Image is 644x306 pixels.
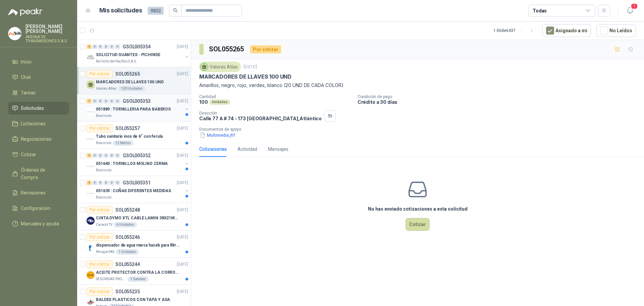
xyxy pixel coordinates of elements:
[96,161,168,167] p: 051640 : TORNILLOS MOLINO ZERMA
[87,53,95,61] img: Company Logo
[21,89,36,96] span: Tareas
[115,208,140,212] p: SOL055248
[109,153,114,158] div: 0
[77,67,191,94] a: Por cotizarSOL055265[DATE] MARCADORES DE LLAVES 100 UNDValores Atlas100 Unidades
[631,3,638,9] span: 1
[177,71,188,77] p: [DATE]
[87,151,190,173] a: 4 0 0 0 0 0 GSOL005352[DATE] Company Logo051640 : TORNILLOS MOLINO ZERMABiocirculo
[77,230,191,258] a: Por cotizarSOL055246[DATE] Company Logodispensador de agua marca haceb para filtros NikkeiPerugia...
[177,98,188,104] p: [DATE]
[8,133,69,145] a: Negociaciones
[123,44,151,49] p: GSOL005354
[493,25,537,36] div: 1 - 50 de 6437
[199,145,227,153] div: Cotizaciones
[115,72,140,76] p: SOL055265
[118,86,145,91] div: 100 Unidades
[96,140,111,146] p: Biocirculo
[96,195,111,200] p: Biocirculo
[199,132,236,139] button: Multimedia.jfif
[21,189,46,196] span: Remisiones
[8,148,69,161] a: Cotizar
[96,79,164,85] p: MARCADORES DE LLAVES 100 UND
[87,271,95,279] img: Company Logo
[199,116,322,121] p: Calle 77 A # 74 - 173 [GEOGRAPHIC_DATA] , Atlántico
[115,99,120,103] div: 0
[21,135,52,143] span: Negociaciones
[104,99,109,103] div: 0
[624,5,636,17] button: 1
[268,145,288,153] div: Mensajes
[115,262,140,267] p: SOL055244
[104,153,109,158] div: 0
[127,276,149,282] div: 1 Galones
[8,86,69,99] a: Tareas
[358,99,641,105] p: Crédito a 30 días
[87,189,95,198] img: Company Logo
[199,111,322,116] p: Dirección
[87,288,113,296] div: Por cotizar
[77,258,191,285] a: Por cotizarSOL055244[DATE] Company LogoACEITE PROTECTOR CONTRA LA CORROSION - PARA LIMPIEZA DE AR...
[87,97,190,119] a: 7 0 0 0 0 0 GSOL005353[DATE] Company Logo051889 : TORNILLERIA PARA BABEROSBiocirculo
[406,218,430,231] button: Cotizar
[177,180,188,186] p: [DATE]
[96,52,160,58] p: SOLICITUD GUANTES - PICHINDE
[21,74,31,81] span: Chat
[596,24,636,37] button: No Leídos
[21,205,50,212] span: Configuración
[96,297,170,303] p: BALDES PLASTICOS CON TAPA Y ASA
[96,215,179,221] p: CINTA DYMO XTL CABLE LAMIN 38X21MMBLANCO
[96,86,117,91] p: Valores Atlas
[8,202,69,215] a: Configuración
[244,64,257,70] p: [DATE]
[25,35,69,43] p: ANDINA DE TRANSMISIONES S.A.S
[533,7,547,14] div: Todas
[96,269,179,276] p: ACEITE PROTECTOR CONTRA LA CORROSION - PARA LIMPIEZA DE ARMAMENTO
[87,70,113,78] div: Por cotizar
[115,126,140,131] p: SOL055257
[96,222,112,227] p: Caracol TV
[25,24,69,34] p: [PERSON_NAME] [PERSON_NAME]
[87,135,95,143] img: Company Logo
[109,180,114,185] div: 0
[98,180,103,185] div: 0
[96,133,163,140] p: Tubo sanitario inox de 6" con ferula
[21,104,44,112] span: Solicitudes
[92,180,97,185] div: 0
[77,203,191,230] a: Por cotizarSOL055248[DATE] Company LogoCINTA DYMO XTL CABLE LAMIN 38X21MMBLANCOCaracol TV6 Unidades
[96,242,179,249] p: dispensador de agua marca haceb para filtros Nikkei
[177,207,188,213] p: [DATE]
[123,180,151,185] p: GSOL005351
[87,124,113,132] div: Por cotizar
[116,249,139,255] div: 1 Unidades
[115,180,120,185] div: 0
[21,58,32,65] span: Inicio
[123,99,151,103] p: GSOL005353
[113,140,133,146] div: 12 Metros
[199,99,208,105] p: 100
[115,44,120,49] div: 0
[109,99,114,103] div: 0
[8,164,69,184] a: Órdenes de Compra
[96,113,111,119] p: Biocirculo
[177,44,188,50] p: [DATE]
[87,206,113,214] div: Por cotizar
[114,222,137,227] div: 6 Unidades
[115,235,140,239] p: SOL055246
[87,179,190,200] a: 4 0 0 0 0 0 GSOL005351[DATE] Company Logo051639 : CUÑAS DIFERENTES MEDIDASBiocirculo
[8,186,69,199] a: Remisiones
[87,244,95,252] img: Company Logo
[87,108,95,116] img: Company Logo
[199,127,641,132] p: Documentos de apoyo
[87,43,190,64] a: 2 0 0 0 0 0 GSOL005354[DATE] Company LogoSOLICITUD GUANTES - PICHINDERio Fertil del Pacífico S.A.S.
[542,24,591,37] button: Asignado a mi
[99,6,142,15] h1: Mis solicitudes
[8,8,42,16] img: Logo peakr
[358,94,641,99] p: Condición de pago
[87,44,92,49] div: 2
[199,62,241,72] div: Valores Atlas
[8,27,21,40] img: Company Logo
[8,217,69,230] a: Manuales y ayuda
[177,125,188,132] p: [DATE]
[177,261,188,268] p: [DATE]
[96,168,111,173] p: Biocirculo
